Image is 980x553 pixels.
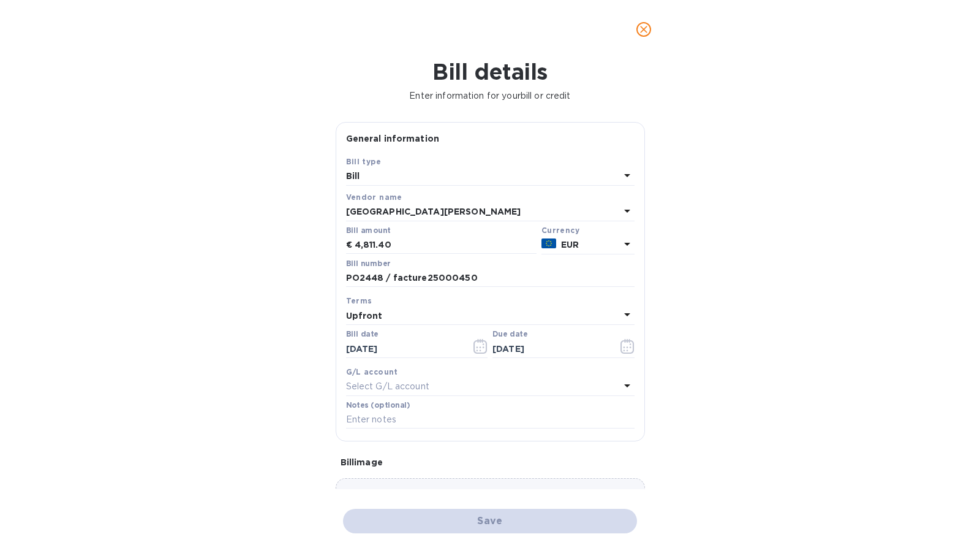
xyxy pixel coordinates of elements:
b: Upfront [346,311,383,321]
b: [GEOGRAPHIC_DATA][PERSON_NAME] [346,207,521,216]
input: Enter notes [346,411,635,429]
b: Currency [541,226,579,235]
h1: Bill details [10,59,970,85]
input: Enter bill number [346,269,635,288]
label: Bill date [346,331,379,338]
label: Notes (optional) [346,402,410,409]
div: € [346,236,355,254]
label: Due date [492,331,527,338]
input: Select date [346,340,462,358]
input: € Enter bill amount [355,236,537,254]
p: Bill image [341,456,640,468]
b: Vendor name [346,193,402,202]
p: Enter information for your bill or credit [10,90,970,102]
b: Bill [346,171,360,181]
b: EUR [561,240,579,250]
b: General information [346,134,440,143]
b: Bill type [346,157,382,166]
p: Select G/L account [346,380,429,393]
input: Due date [492,340,608,358]
label: Bill amount [346,227,390,234]
b: G/L account [346,367,398,376]
label: Bill number [346,260,390,267]
button: close [629,15,658,44]
b: Terms [346,296,372,305]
